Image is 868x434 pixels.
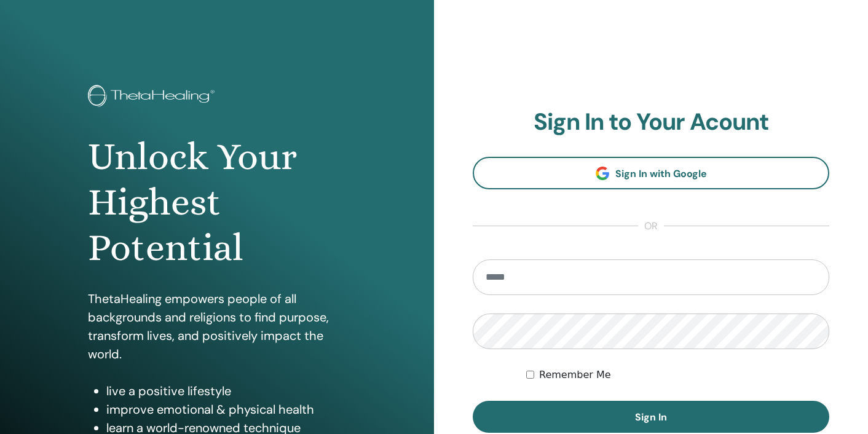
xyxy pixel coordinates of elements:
span: Sign In with Google [615,167,707,180]
span: or [638,219,664,234]
h2: Sign In to Your Acount [473,108,829,136]
div: Keep me authenticated indefinitely or until I manually logout [526,368,829,382]
button: Sign In [473,401,829,433]
p: ThetaHealing empowers people of all backgrounds and religions to find purpose, transform lives, a... [88,290,347,363]
span: Sign In [635,411,667,424]
a: Sign In with Google [473,157,829,189]
li: improve emotional & physical health [106,400,347,419]
li: live a positive lifestyle [106,382,347,400]
label: Remember Me [539,368,611,382]
h1: Unlock Your Highest Potential [88,134,347,271]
